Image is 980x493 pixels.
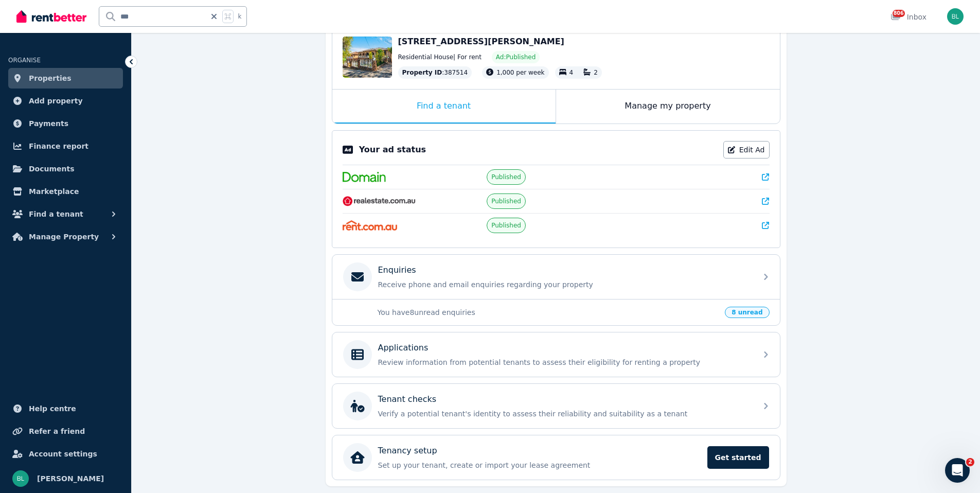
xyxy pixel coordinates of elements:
span: Find a tenant [29,208,83,220]
span: Ad: Published [496,53,536,61]
span: Published [491,173,521,181]
p: Enquiries [378,264,416,276]
div: : 387514 [398,66,472,79]
span: [PERSON_NAME] [37,472,104,485]
img: RentBetter [16,9,86,24]
p: You have 8 unread enquiries [378,307,719,318]
p: Tenant checks [378,393,437,406]
a: Marketplace [8,181,123,202]
div: Find a tenant [332,90,556,124]
img: RealEstate.com.au [343,196,416,206]
span: Properties [29,72,72,84]
a: Tenant checksVerify a potential tenant's identity to assess their reliability and suitability as ... [332,384,780,428]
button: Find a tenant [8,204,123,224]
span: 1,000 per week [496,69,544,76]
span: Help centre [29,402,76,415]
span: Refer a friend [29,425,85,437]
span: Manage Property [29,231,99,243]
p: Set up your tenant, create or import your lease agreement [378,460,701,470]
div: Inbox [890,12,926,22]
p: Applications [378,342,429,354]
p: Review information from potential tenants to assess their eligibility for renting a property [378,357,751,367]
p: Receive phone and email enquiries regarding your property [378,279,751,290]
img: Rent.com.au [343,220,398,231]
span: Add property [29,95,83,107]
a: Help centre [8,398,123,419]
span: Residential House | For rent [398,53,482,61]
span: [STREET_ADDRESS][PERSON_NAME] [398,37,564,46]
span: 2 [594,69,598,76]
span: 4 [569,69,574,76]
a: Documents [8,159,123,179]
div: Manage my property [556,90,780,124]
a: Tenancy setupSet up your tenant, create or import your lease agreementGet started [332,435,780,480]
img: Bruce Le [12,470,29,487]
span: Property ID [402,68,442,77]
span: Get started [707,446,769,469]
p: Verify a potential tenant's identity to assess their reliability and suitability as a tenant [378,409,751,419]
a: Refer a friend [8,421,123,442]
a: Add property [8,91,123,111]
span: Payments [29,117,68,130]
span: Finance report [29,140,88,152]
a: EnquiriesReceive phone and email enquiries regarding your property [332,255,780,299]
span: 2 [966,458,974,466]
span: 806 [893,10,905,17]
img: Bruce Le [947,8,964,25]
button: Manage Property [8,226,123,247]
a: Payments [8,113,123,134]
p: Your ad status [359,144,426,156]
span: Documents [29,163,75,175]
span: 8 unread [725,307,769,318]
span: k [238,12,241,21]
a: Finance report [8,136,123,156]
iframe: Intercom live chat [945,458,970,483]
p: Tenancy setup [378,445,437,457]
span: Marketplace [29,185,79,198]
span: ORGANISE [8,57,41,64]
a: Account settings [8,444,123,464]
img: Domain.com.au [343,172,386,182]
span: Published [491,197,521,205]
a: Edit Ad [723,141,770,159]
a: ApplicationsReview information from potential tenants to assess their eligibility for renting a p... [332,332,780,377]
span: Published [491,221,521,230]
a: Properties [8,68,123,89]
span: Account settings [29,448,97,460]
